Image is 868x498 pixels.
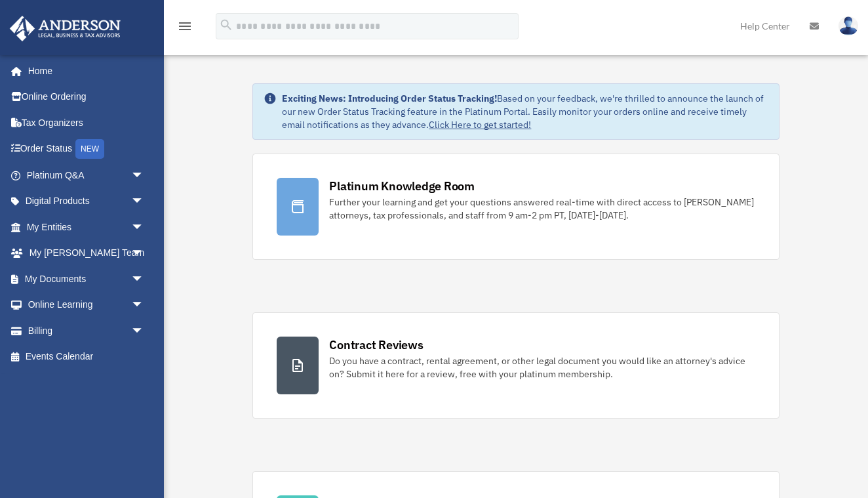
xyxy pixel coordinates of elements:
div: Platinum Knowledge Room [329,178,475,194]
a: Platinum Q&Aarrow_drop_down [9,162,164,188]
img: Anderson Advisors Platinum Portal [6,16,125,41]
i: menu [177,18,193,34]
span: arrow_drop_down [131,188,157,215]
div: Do you have a contract, rental agreement, or other legal document you would like an attorney's ad... [329,354,755,381]
a: Billingarrow_drop_down [9,318,164,344]
a: My [PERSON_NAME] Teamarrow_drop_down [9,240,164,266]
div: Contract Reviews [329,337,423,353]
div: NEW [75,139,104,159]
a: My Entitiesarrow_drop_down [9,214,164,240]
a: Online Learningarrow_drop_down [9,292,164,318]
span: arrow_drop_down [131,292,157,319]
strong: Exciting News: Introducing Order Status Tracking! [282,93,497,104]
div: Based on your feedback, we're thrilled to announce the launch of our new Order Status Tracking fe... [282,92,768,131]
a: Click Here to get started! [429,119,531,131]
a: Tax Organizers [9,110,164,136]
span: arrow_drop_down [131,240,157,267]
div: Further your learning and get your questions answered real-time with direct access to [PERSON_NAM... [329,196,755,222]
i: search [219,18,233,32]
a: Home [9,58,157,84]
span: arrow_drop_down [131,266,157,293]
a: Online Ordering [9,84,164,110]
a: menu [177,23,193,34]
span: arrow_drop_down [131,214,157,241]
a: Contract Reviews Do you have a contract, rental agreement, or other legal document you would like... [252,312,779,419]
a: Platinum Knowledge Room Further your learning and get your questions answered real-time with dire... [252,154,779,260]
img: User Pic [838,16,858,35]
a: Events Calendar [9,344,164,370]
a: Order StatusNEW [9,136,164,163]
a: My Documentsarrow_drop_down [9,266,164,292]
span: arrow_drop_down [131,162,157,189]
a: Digital Productsarrow_drop_down [9,188,164,215]
span: arrow_drop_down [131,318,157,344]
